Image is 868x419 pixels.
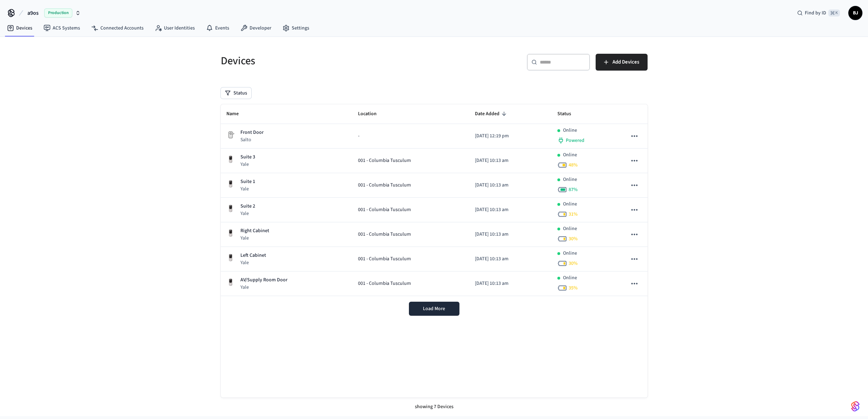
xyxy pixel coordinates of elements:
span: Production [44,8,72,18]
span: Powered [566,137,584,144]
span: Load More [423,305,445,312]
button: Load More [409,302,459,316]
button: Add Devices [596,54,648,71]
a: Connected Accounts [86,22,149,34]
img: Yale Assure Touchscreen Wifi Smart Lock, Satin Nickel, Front [226,155,235,164]
span: 001 - Columbia Tusculum [358,206,411,214]
span: Add Devices [612,58,639,67]
p: Left Cabinet [240,252,266,259]
a: Devices [1,22,38,34]
img: Yale Assure Touchscreen Wifi Smart Lock, Satin Nickel, Front [226,204,235,213]
p: Suite 2 [240,203,255,210]
div: showing 7 Devices [221,398,648,416]
p: Online [563,250,577,257]
a: Settings [277,22,315,34]
span: Status [557,109,580,119]
p: Front Door [240,129,264,136]
span: Name [226,109,248,119]
span: 001 - Columbia Tusculum [358,231,411,238]
button: Status [221,87,251,99]
div: Find by ID⌘ K [791,7,846,19]
table: sticky table [221,104,648,296]
p: Online [563,225,577,233]
p: Online [563,201,577,208]
span: 001 - Columbia Tusculum [358,157,411,164]
p: Yale [240,210,255,217]
button: BJ [848,6,862,20]
p: Online [563,151,577,159]
p: [DATE] 10:13 am [475,157,546,164]
span: 30 % [569,235,578,242]
p: Yale [240,259,266,266]
span: 48 % [569,162,578,169]
img: Yale Assure Touchscreen Wifi Smart Lock, Satin Nickel, Front [226,278,235,287]
p: [DATE] 12:19 pm [475,132,546,140]
a: ACS Systems [38,22,86,34]
h5: Devices [221,54,430,68]
p: Suite 1 [240,178,255,185]
p: Online [563,127,577,134]
span: 001 - Columbia Tusculum [358,182,411,189]
p: Yale [240,185,255,192]
p: Salto [240,136,264,143]
p: Yale [240,284,287,291]
span: Find by ID [805,9,826,17]
span: 001 - Columbia Tusculum [358,280,411,287]
p: [DATE] 10:13 am [475,206,546,214]
span: Date Added [475,109,509,119]
a: User Identities [149,22,200,34]
p: Right Cabinet [240,227,269,235]
span: ⌘ K [828,9,840,17]
p: Yale [240,161,255,168]
span: 31 % [569,211,578,218]
p: Yale [240,235,269,242]
p: AV/Supply Room Door [240,276,287,284]
p: Online [563,274,577,282]
img: Yale Assure Touchscreen Wifi Smart Lock, Satin Nickel, Front [226,180,235,188]
span: - [358,132,359,140]
img: SeamLogoGradient.69752ec5.svg [851,401,860,412]
img: Yale Assure Touchscreen Wifi Smart Lock, Satin Nickel, Front [226,229,235,237]
p: [DATE] 10:13 am [475,280,546,287]
p: [DATE] 10:13 am [475,255,546,263]
a: Events [200,22,235,34]
p: [DATE] 10:13 am [475,231,546,238]
p: [DATE] 10:13 am [475,182,546,189]
span: BJ [849,7,862,19]
span: 87 % [569,186,578,193]
a: Developer [235,22,277,34]
p: Online [563,176,577,183]
span: a9os [27,9,39,17]
span: Location [358,109,386,119]
span: 001 - Columbia Tusculum [358,255,411,263]
span: 35 % [569,284,578,292]
span: 30 % [569,260,578,267]
img: Yale Assure Touchscreen Wifi Smart Lock, Satin Nickel, Front [226,254,235,262]
p: Suite 3 [240,153,255,161]
img: Placeholder Lock Image [226,131,235,139]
